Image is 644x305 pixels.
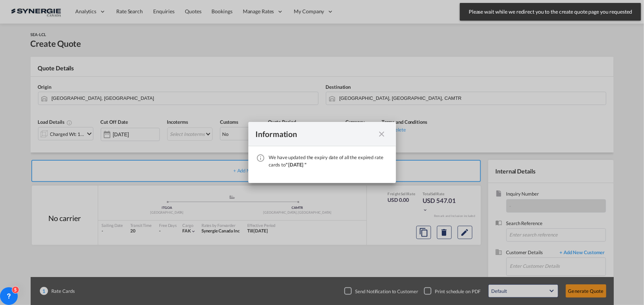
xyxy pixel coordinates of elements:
[269,154,389,168] div: We have updated the expiry date of all the expired rate cards to
[256,129,375,139] div: Information
[256,154,265,162] md-icon: icon-information-outline
[286,162,306,168] span: " [DATE] "
[466,8,634,15] span: Please wait while we redirect you to the create quote page you requested
[378,130,386,139] md-icon: icon-close fg-AAA8AD cursor
[248,122,396,183] md-dialog: We have ...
